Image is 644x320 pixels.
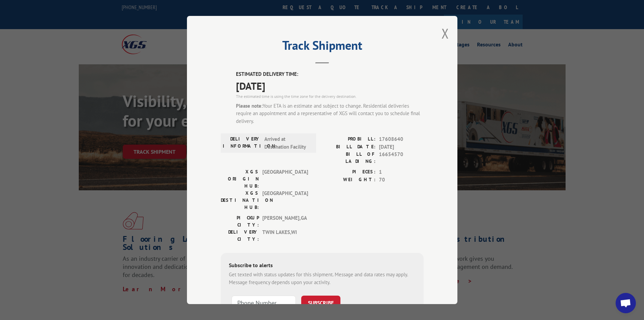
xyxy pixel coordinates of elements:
[301,296,340,310] button: SUBSCRIBE
[236,103,263,109] strong: Please note:
[264,135,310,151] span: Arrived at Destination Facility
[379,151,424,165] span: 16654570
[322,168,376,176] label: PIECES:
[221,168,259,190] label: XGS ORIGIN HUB:
[221,214,259,229] label: PICKUP CITY:
[223,135,261,151] label: DELIVERY INFORMATION:
[232,296,296,310] input: Phone Number
[236,102,424,125] div: Your ETA is an estimate and subject to change. Residential deliveries require an appointment and ...
[379,168,424,176] span: 1
[322,143,376,151] label: BILL DATE:
[236,93,424,100] div: The estimated time is using the time zone for the delivery destination.
[262,168,308,190] span: [GEOGRAPHIC_DATA]
[262,229,308,243] span: TWIN LAKES , WI
[236,70,424,78] label: ESTIMATED DELIVERY TIME:
[379,143,424,151] span: [DATE]
[379,176,424,184] span: 70
[442,24,449,42] button: Close modal
[229,271,415,286] div: Get texted with status updates for this shipment. Message and data rates may apply. Message frequ...
[322,176,376,184] label: WEIGHT:
[322,135,376,143] label: PROBILL:
[221,190,259,211] label: XGS DESTINATION HUB:
[322,151,376,165] label: BILL OF LADING:
[229,261,415,271] div: Subscribe to alerts
[379,135,424,143] span: 17608640
[262,190,308,211] span: [GEOGRAPHIC_DATA]
[616,293,636,313] div: Open chat
[221,229,259,243] label: DELIVERY CITY:
[221,41,424,54] h2: Track Shipment
[236,78,424,93] span: [DATE]
[262,214,308,229] span: [PERSON_NAME] , GA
